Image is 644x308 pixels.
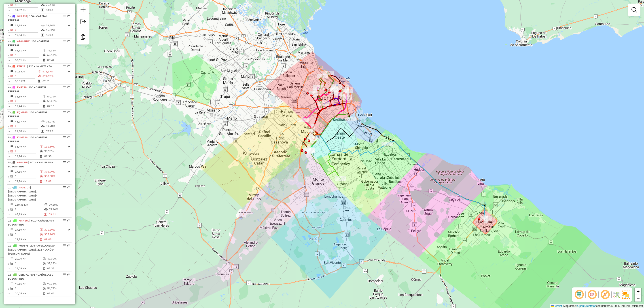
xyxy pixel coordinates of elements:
[47,291,70,296] td: 05:47
[43,95,46,98] i: % de utilização do peso
[17,15,27,18] span: OCA239
[49,207,70,211] td: 85,14%
[68,120,70,123] i: Rota otimizada
[41,120,45,123] i: % de utilização do peso
[46,28,67,32] td: 65,82%
[15,212,44,217] td: 65,19 KM
[63,15,66,17] em: Opções
[8,154,10,158] td: =
[8,104,10,108] td: =
[38,80,40,82] i: Tempo total em rota
[8,65,52,68] span: 5 -
[630,5,639,14] a: Exibir filtros
[17,65,27,68] span: ETH221
[8,174,10,178] td: /
[63,136,66,139] em: Opções
[43,100,46,102] i: % de utilização da cubagem
[15,79,38,83] td: 5,18 KM
[41,4,45,6] i: % de utilização da cubagem
[15,28,41,32] td: 2
[8,266,10,271] td: =
[15,228,40,232] td: 17,19 KM
[8,232,10,236] td: /
[15,3,41,7] td: 1
[67,219,70,222] em: Rota exportada
[11,54,13,56] i: Total de Atividades
[49,212,70,217] td: 09:41
[67,244,70,247] em: Rota exportada
[11,24,13,27] i: Distância Total
[44,213,47,216] i: Tempo total em rota
[15,149,40,153] td: 2
[15,237,40,242] td: 17,19 KM
[63,186,66,189] em: Opções
[43,267,45,270] i: Tempo total em rota
[8,186,37,201] span: 10 -
[8,291,10,296] td: =
[27,65,52,68] span: | 220 - LA MATANZA
[8,129,10,133] td: =
[15,282,42,286] td: 40,11 KM
[41,29,45,31] i: % de utilização da cubagem
[11,4,13,6] i: Total de Atividades
[19,219,29,222] span: MRH350
[8,79,10,83] td: =
[315,134,320,139] img: SAZ AR Mercado Central - SMK
[63,111,66,114] em: Opções
[38,70,41,73] i: % de utilização do peso
[67,161,70,164] em: Rota exportada
[47,94,70,99] td: 54,79%
[44,149,67,153] td: 90,90%
[8,86,47,93] span: | 100 - CAPITAL FEDERAL
[43,54,46,56] i: % de utilização da cubagem
[8,86,47,93] span: 6 -
[550,304,644,308] div: Map data © contributors,© 2025 TomTom, Microsoft
[46,124,67,128] td: 59,78%
[637,295,640,301] span: −
[68,70,70,73] i: Rota otimizada
[41,130,44,133] i: Tempo total em rota
[635,288,641,295] a: Zoom in
[635,295,641,302] a: Zoom out
[67,65,70,68] em: Rota exportada
[622,291,630,299] img: Exibir/Ocultar setores
[8,244,55,255] span: | 204 - AVELLANEDA-[GEOGRAPHIC_DATA], 211 - LANÚS-[PERSON_NAME]
[43,105,45,108] i: Tempo total em rota
[19,273,29,276] span: CBB771
[8,3,10,7] td: /
[40,170,43,173] i: % de utilização do peso
[19,186,30,189] span: AF047UT
[11,125,13,127] i: Total de Atividades
[8,136,47,143] span: 8 -
[15,119,41,124] td: 43,97 KM
[8,74,10,78] td: /
[15,99,42,103] td: 2
[15,53,42,57] td: 1
[46,119,67,124] td: 76,07%
[40,180,42,183] i: Tempo total em rota
[47,99,70,103] td: 58,26%
[46,129,67,133] td: 07:22
[11,100,13,102] i: Total de Atividades
[43,292,45,295] i: Tempo total em rota
[15,232,40,236] td: 1
[46,8,67,12] td: 03:40
[8,219,54,226] span: | 601 - CAÑUELAS y LOBOS - RDV
[15,154,40,158] td: 19,24 KM
[15,179,40,184] td: 17,16 KM
[15,33,41,37] td: 17,94 KM
[11,175,13,177] i: Total de Atividades
[8,207,10,211] td: /
[67,273,70,276] em: Rota exportada
[46,3,67,7] td: 76,44%
[40,175,43,177] i: % de utilização da cubagem
[47,48,70,53] td: 75,35%
[15,74,38,78] td: 1
[11,150,13,152] i: Total de Atividades
[44,179,67,184] td: 11:09
[8,53,10,57] td: /
[46,33,67,37] td: 06:23
[17,111,28,114] span: EQM345
[67,136,70,139] em: Rota exportada
[49,203,70,207] td: 99,60%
